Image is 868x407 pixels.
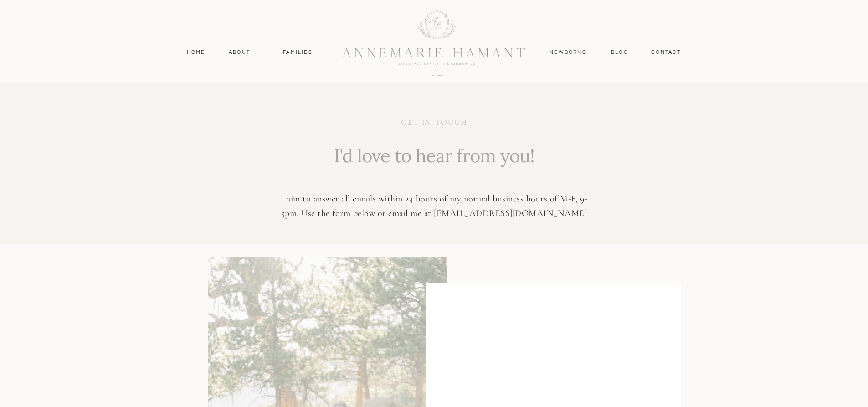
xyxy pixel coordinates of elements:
[226,48,253,57] a: About
[335,118,534,130] p: get in touch
[183,48,210,57] a: Home
[546,48,590,57] a: Newborns
[277,48,318,57] a: Families
[609,48,631,57] a: Blog
[272,191,596,221] p: I aim to answer all emails within 24 hours of my normal business hours of M-F, 9-5pm. Use the for...
[332,143,537,178] p: I'd love to hear from you!
[647,48,686,57] a: contact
